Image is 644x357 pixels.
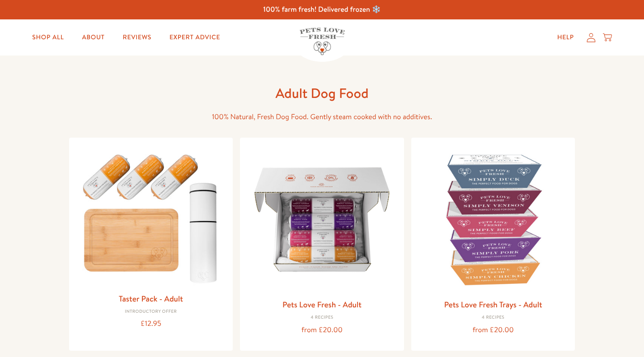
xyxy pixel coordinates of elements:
img: Taster Pack - Adult [76,145,226,288]
div: from £20.00 [418,324,568,336]
h1: Adult Dog Food [178,84,467,102]
img: Pets Love Fresh Trays - Adult [418,145,568,294]
a: Pets Love Fresh - Adult [282,299,362,310]
a: Help [550,28,581,46]
a: Pets Love Fresh Trays - Adult [444,299,542,310]
a: Taster Pack - Adult [119,293,183,304]
img: Pets Love Fresh [300,28,345,55]
a: Expert Advice [162,28,227,46]
span: 100% Natural, Fresh Dog Food. Gently steam cooked with no additives. [212,112,432,122]
div: from £20.00 [247,324,397,336]
div: 4 Recipes [247,315,397,320]
a: About [75,28,112,46]
div: Introductory Offer [76,309,226,315]
div: £12.95 [76,318,226,330]
div: 4 Recipes [418,315,568,320]
img: Pets Love Fresh - Adult [247,145,397,294]
a: Reviews [116,28,159,46]
a: Shop All [25,28,71,46]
